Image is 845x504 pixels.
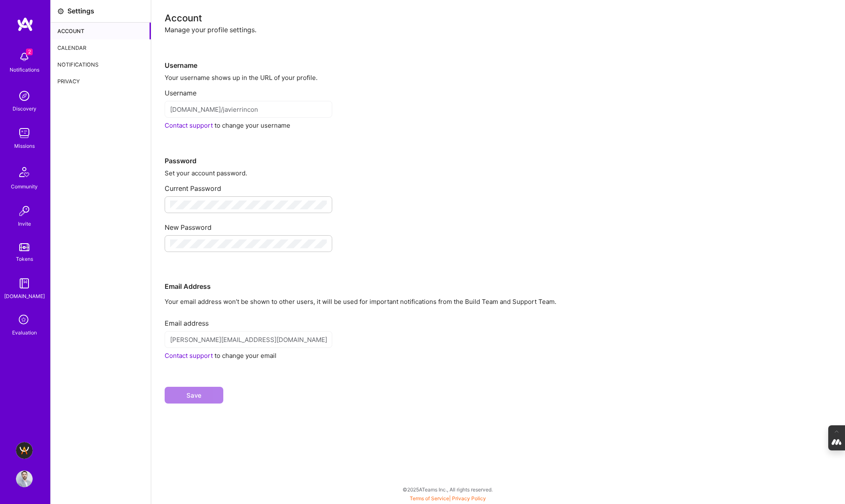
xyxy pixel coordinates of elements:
div: Notifications [10,65,39,74]
div: Invite [18,219,31,228]
a: User Avatar [14,471,35,487]
div: © 2025 ATeams Inc., All rights reserved. [50,479,845,500]
div: Evaluation [12,328,37,337]
span: | [410,495,486,501]
div: Manage your profile settings. [165,26,832,34]
div: Settings [67,7,94,15]
div: Privacy [51,73,151,90]
i: icon Settings [57,8,64,15]
div: Email Address [165,255,832,291]
img: User Avatar [16,471,33,487]
span: 2 [26,49,33,55]
div: Calendar [51,39,151,56]
div: Your username shows up in the URL of your profile. [165,73,832,82]
img: guide book [16,275,33,292]
div: Set your account password. [165,169,832,177]
div: Current Password [165,177,832,193]
a: Privacy Policy [452,495,486,501]
img: tokens [19,243,29,251]
a: A.Team - Grow A.Team's Community & Demand [14,442,35,459]
a: Contact support [165,352,213,360]
img: bell [16,49,33,65]
div: Account [165,13,832,22]
a: Terms of Service [410,495,449,501]
div: Email address [165,312,832,328]
div: to change your email [165,351,832,360]
i: icon SelectionTeam [16,312,32,328]
div: Username [165,34,832,70]
div: Tokens [16,255,33,263]
div: Account [51,23,151,39]
div: Notifications [51,56,151,73]
div: Community [11,182,38,191]
div: to change your username [165,121,832,130]
img: Community [14,162,34,182]
div: Discovery [13,104,36,113]
div: Username [165,82,832,98]
img: A.Team - Grow A.Team's Community & Demand [16,442,33,459]
a: Contact support [165,121,213,129]
p: Your email address won’t be shown to other users, it will be used for important notifications fro... [165,297,832,306]
div: New Password [165,216,832,232]
button: Save [165,387,223,404]
div: Password [165,130,832,165]
img: logo [17,17,34,32]
div: Missions [14,141,35,150]
img: Invite [16,203,33,219]
img: discovery [16,87,33,104]
img: teamwork [16,125,33,141]
div: [DOMAIN_NAME] [4,292,45,301]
